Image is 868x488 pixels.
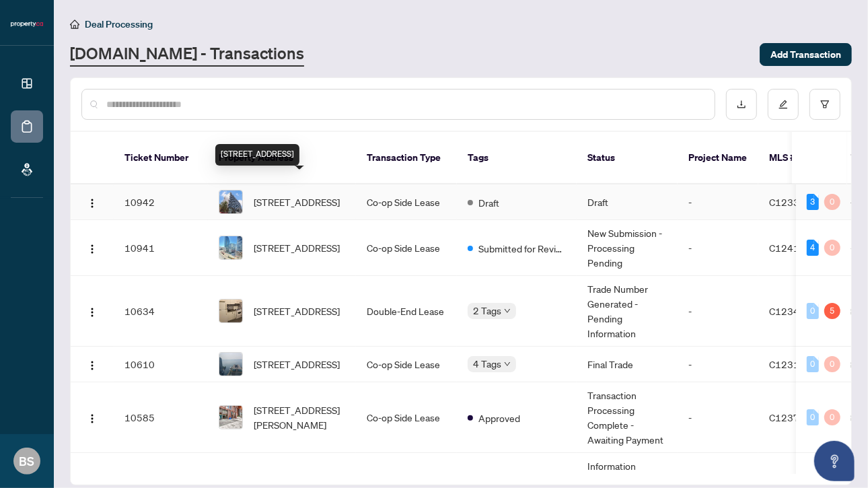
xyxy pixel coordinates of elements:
div: 3 [807,194,819,210]
th: Transaction Type [356,132,457,184]
th: Project Name [678,132,758,184]
button: Logo [81,353,103,375]
span: [STREET_ADDRESS] [254,240,340,255]
td: Co-op Side Lease [356,220,457,276]
td: - [678,347,758,382]
img: logo [11,20,43,28]
span: filter [820,100,830,109]
button: Logo [81,407,103,428]
td: Draft [577,184,678,220]
td: Transaction Processing Complete - Awaiting Payment [577,382,678,453]
span: BS [20,452,35,470]
div: 5 [824,303,840,319]
td: - [678,382,758,453]
button: Logo [81,237,103,258]
img: Logo [87,307,98,318]
td: - [678,276,758,347]
div: 0 [807,356,819,372]
td: Trade Number Generated - Pending Information [577,276,678,347]
img: Logo [87,360,98,371]
span: [STREET_ADDRESS] [254,357,340,372]
span: down [504,308,511,314]
td: - [678,220,758,276]
td: Co-op Side Lease [356,382,457,453]
span: home [70,20,79,29]
th: Ticket Number [114,132,208,184]
img: thumbnail-img [219,300,242,322]
span: C12411060 [769,242,824,254]
span: Draft [478,195,499,210]
th: MLS # [758,132,839,184]
td: 10634 [114,276,208,347]
td: Final Trade [577,347,678,382]
span: Add Transaction [770,44,841,65]
button: download [726,89,757,120]
span: edit [779,100,788,109]
button: filter [809,89,840,120]
div: [STREET_ADDRESS] [215,144,299,166]
span: C12316558 [769,358,824,370]
td: 10941 [114,220,208,276]
th: Status [577,132,678,184]
span: [STREET_ADDRESS] [254,304,340,318]
td: 10610 [114,347,208,382]
td: Co-op Side Lease [356,184,457,220]
button: Logo [81,191,103,213]
div: 0 [824,240,840,256]
button: edit [768,89,799,120]
img: thumbnail-img [219,353,242,376]
img: thumbnail-img [219,236,242,259]
span: Submitted for Review [478,241,566,256]
th: Tags [457,132,577,184]
td: Double-End Lease [356,276,457,347]
th: Property Address [208,132,356,184]
button: Open asap [814,441,855,481]
div: 0 [824,409,840,425]
div: 0 [824,194,840,210]
button: Logo [81,300,103,322]
button: Add Transaction [760,43,852,66]
img: Logo [87,413,98,424]
div: 0 [807,303,819,319]
span: C12347618 [769,305,824,317]
div: 0 [807,409,819,425]
span: 4 Tags [473,356,501,372]
span: Deal Processing [85,18,153,30]
span: [STREET_ADDRESS][PERSON_NAME] [254,403,345,432]
span: 2 Tags [473,303,501,318]
td: 10942 [114,184,208,220]
td: - [678,184,758,220]
a: [DOMAIN_NAME] - Transactions [70,42,304,67]
img: thumbnail-img [219,190,242,213]
span: C12338903 [769,196,824,208]
img: Logo [87,198,98,209]
div: 4 [807,240,819,256]
td: New Submission - Processing Pending [577,220,678,276]
div: 0 [824,356,840,372]
img: thumbnail-img [219,406,242,429]
span: Approved [478,411,520,425]
span: C12378807 [769,411,824,423]
td: 10585 [114,382,208,453]
span: down [504,361,511,368]
img: Logo [87,244,98,254]
span: [STREET_ADDRESS] [254,195,340,209]
span: download [737,100,746,109]
td: Co-op Side Lease [356,347,457,382]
